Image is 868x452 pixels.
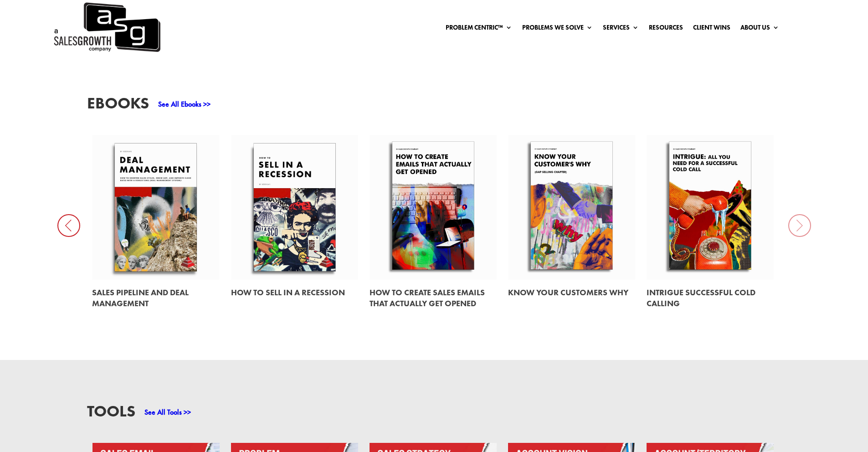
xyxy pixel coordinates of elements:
[87,403,135,424] h3: Tools
[693,24,730,34] a: Client Wins
[144,407,191,417] a: See All Tools >>
[522,24,593,34] a: Problems We Solve
[740,24,779,34] a: About Us
[158,99,211,109] a: See All Ebooks >>
[603,24,639,34] a: Services
[87,95,149,116] h3: EBooks
[446,24,512,34] a: Problem Centric™
[649,24,683,34] a: Resources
